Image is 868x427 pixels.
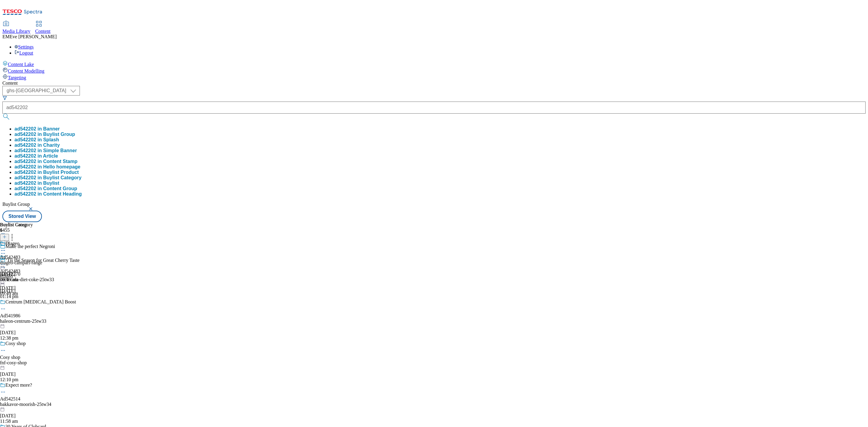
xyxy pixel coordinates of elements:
div: ad542202 in [14,132,75,137]
button: ad542202 in Charity [14,143,60,148]
div: ad542202 in [14,181,59,186]
div: ad542202 in [14,164,80,170]
span: Buylist [43,181,59,186]
span: Targeting [8,75,26,80]
div: ‘Tis the Season for Great Cherry Taste [5,258,80,263]
button: ad542202 in Buylist Category [14,175,81,181]
button: ad542202 in Buylist Product [14,170,79,175]
button: ad542202 in Buylist [14,181,59,186]
div: ad542202 in [14,159,77,164]
span: Content Modelling [8,68,44,74]
button: ad542202 in Simple Banner [14,148,77,153]
span: Buylist Group [2,202,30,207]
button: ad542202 in Splash [14,137,59,143]
div: Diageo [5,241,19,246]
a: Content Lake [2,61,866,67]
a: Content [35,21,51,34]
span: Eve [PERSON_NAME] [10,34,57,39]
input: Search [2,102,866,114]
span: EM [2,34,10,39]
button: Stored View [2,211,42,222]
span: Hello homepage [43,164,80,169]
button: ad542202 in Buylist Group [14,132,75,137]
div: Content [2,80,866,86]
div: Expect more? [5,382,32,388]
div: Cosy shop [5,341,26,346]
span: Buylist Group [43,132,75,137]
button: ad542202 in Hello homepage [14,164,80,170]
a: Media Library [2,21,30,34]
a: Content Modelling [2,67,866,74]
button: ad542202 in Article [14,153,58,159]
a: Settings [14,44,34,49]
button: ad542202 in Content Group [14,186,77,191]
button: ad542202 in Banner [14,126,60,132]
button: ad542202 in Content Heading [14,191,82,197]
a: Targeting [2,74,866,80]
span: Media Library [2,29,30,34]
a: Logout [14,50,33,55]
div: Make the perfect Negroni [5,244,55,249]
span: Content [35,29,51,34]
svg: Search Filters [2,96,7,100]
span: Content Stamp [43,159,77,164]
span: Content Lake [8,62,34,67]
button: ad542202 in Content Stamp [14,159,77,164]
div: Centrum [MEDICAL_DATA] Boost [5,299,76,305]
